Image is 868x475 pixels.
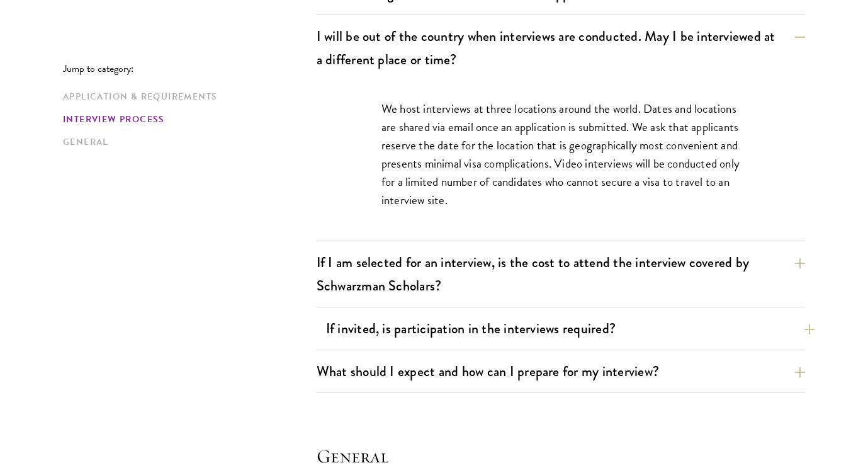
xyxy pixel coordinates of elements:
[63,135,309,149] a: General
[63,90,309,103] a: Application & Requirements
[381,100,740,209] p: We host interviews at three locations around the world. Dates and locations are shared via email ...
[63,63,317,74] p: Jump to category:
[317,22,805,74] button: I will be out of the country when interviews are conducted. May I be interviewed at a different p...
[317,248,805,300] button: If I am selected for an interview, is the cost to attend the interview covered by Schwarzman Scho...
[326,314,814,343] button: If invited, is participation in the interviews required?
[317,357,805,386] button: What should I expect and how can I prepare for my interview?
[317,444,805,469] h4: General
[63,113,309,126] a: Interview Process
